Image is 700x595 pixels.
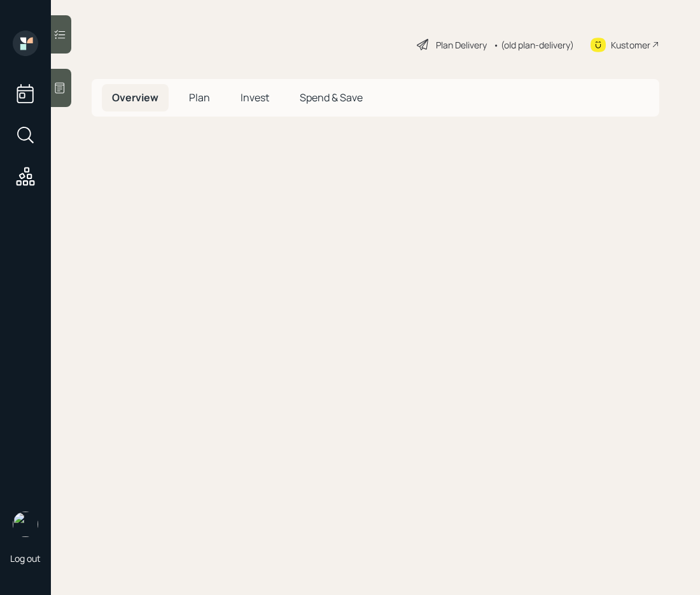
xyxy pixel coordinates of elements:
[13,512,38,537] img: sami-boghos-headshot.png
[436,38,487,52] div: Plan Delivery
[10,552,41,564] div: Log out
[241,90,269,104] span: Invest
[493,38,574,52] div: • (old plan-delivery)
[300,90,363,104] span: Spend & Save
[112,90,158,104] span: Overview
[611,38,650,52] div: Kustomer
[189,90,210,104] span: Plan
